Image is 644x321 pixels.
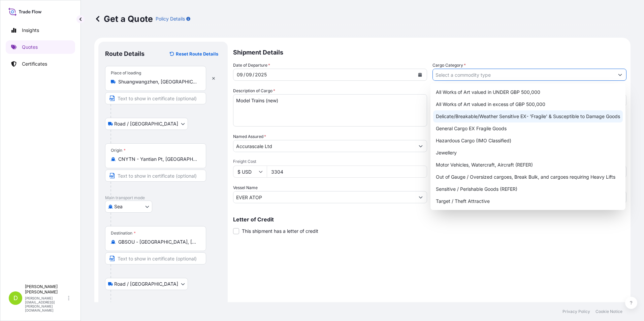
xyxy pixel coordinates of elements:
label: Cargo Category [432,62,466,69]
button: Select transport [105,278,188,290]
span: This shipment has a letter of credit [242,228,318,235]
span: Road / [GEOGRAPHIC_DATA] [114,281,178,287]
p: Main transport mode [105,195,221,201]
input: Place of loading [118,78,198,85]
span: Date of Departure [233,62,270,69]
input: Type to search vessel name or IMO [233,191,415,203]
p: [PERSON_NAME][EMAIL_ADDRESS][PERSON_NAME][DOMAIN_NAME] [25,296,67,312]
div: / [253,71,254,79]
div: Motor Vehicles, Watercraft, Aircraft (REFER) [433,159,623,171]
input: Text to appear on certificate [105,252,206,264]
p: Policy Details [156,15,185,22]
div: Target / Theft Attractive [433,195,623,207]
div: Jewellery [433,147,623,159]
p: Cookie Notice [595,309,622,314]
div: All Works of Art valued in UNDER GBP 500,000 [433,86,623,98]
div: year, [254,71,267,79]
div: Origin [111,148,126,153]
input: Full name [233,140,415,152]
p: Privacy Policy [562,309,590,314]
div: Out of Gauge / Oversized cargoes, Break Bulk, and cargoes requiring Heavy Lifts [433,171,623,183]
input: Enter amount [267,166,427,178]
div: month, [245,71,253,79]
div: All Works of Art valued in excess of GBP 500,000 [433,98,623,110]
input: Text to appear on certificate [105,170,206,182]
div: / [244,71,245,79]
span: D [13,295,18,301]
p: [PERSON_NAME] [PERSON_NAME] [25,284,67,295]
div: General Cargo EX Fragile Goods [433,122,623,135]
div: Destination [111,230,136,236]
span: Sea [114,203,123,210]
div: day, [236,71,244,79]
input: Destination [118,239,198,245]
div: Hazardous Cargo (IMO Classified) [433,135,623,147]
button: Select transport [105,201,152,213]
p: Route Details [105,50,144,58]
label: Description of Cargo [233,87,275,94]
label: Vessel Name [233,184,258,191]
div: Sensitive / Perishable Goods (REFER) [433,183,623,195]
p: Reset Route Details [176,50,218,57]
label: Named Assured [233,133,266,140]
div: Delicate/Breakable/Weather Sensitive EX- 'Fragile' & Susceptible to Damage Goods [433,110,623,122]
button: Select transport [105,118,188,130]
div: Place of loading [111,70,141,76]
button: Calendar [415,69,425,80]
input: Text to appear on certificate [105,92,206,104]
button: Show suggestions [415,140,427,152]
p: Certificates [22,61,47,67]
p: Letter of Credit [233,217,626,222]
div: Suggestions [433,86,623,207]
input: Select a commodity type [433,69,614,81]
p: Quotes [22,44,38,50]
button: Show suggestions [415,191,427,203]
input: Origin [118,156,198,163]
span: Road / [GEOGRAPHIC_DATA] [114,120,178,127]
button: Show suggestions [614,69,626,81]
p: Shipment Details [233,42,626,62]
p: Get a Quote [94,13,153,24]
p: Insights [22,27,39,34]
span: Freight Cost [233,159,427,164]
